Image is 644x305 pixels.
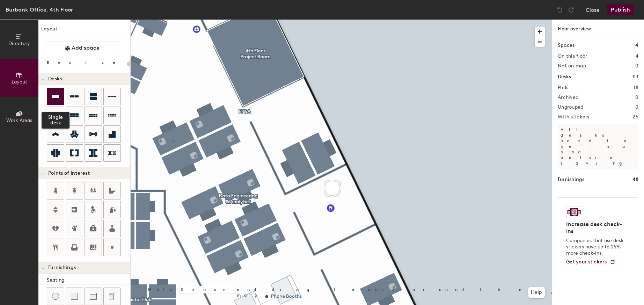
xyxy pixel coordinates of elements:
h2: 0 [635,95,638,100]
button: Stool [47,288,64,305]
h2: Ungrouped [558,104,584,110]
p: Companies that use desk stickers have up to 25% more check-ins. [566,238,626,256]
h1: 113 [632,73,638,81]
h2: 0 [635,104,638,110]
h1: Desks [558,73,571,81]
button: Single desk [47,88,64,105]
h2: On this floor [558,53,587,59]
h2: Pods [558,85,568,90]
button: Help [528,287,545,298]
span: Desks [48,76,62,82]
button: Cushion [66,288,83,305]
button: Publish [607,4,634,15]
img: Sticker logo [566,206,582,218]
h1: 48 [632,176,638,183]
h2: With stickers [558,114,590,120]
button: Couch (middle) [85,288,102,305]
span: Add space [72,44,100,51]
button: Add space [44,42,120,54]
img: Cushion [71,293,78,300]
a: Get your stickers [566,259,615,265]
h1: Layout [38,25,130,36]
div: Resize [47,60,124,65]
h1: Spaces [558,42,575,49]
h2: 25 [632,114,638,120]
span: Furnishings [48,265,76,270]
button: Couch (corner) [103,288,121,305]
button: Close [586,4,600,15]
div: Seating [47,276,130,284]
div: Burbank Office, 4th Floor [6,5,73,14]
h1: Furnishings [558,176,584,183]
h1: Floor overview [552,20,644,36]
span: Directory [8,41,30,46]
h2: 0 [635,63,638,69]
img: Stool [52,293,59,300]
span: Points of Interest [48,170,90,176]
h1: 4 [635,42,638,49]
span: Get your stickers [566,259,607,265]
img: Undo [556,6,563,13]
img: Couch (corner) [109,293,116,300]
h2: 18 [634,85,638,90]
span: Work Areas [6,117,32,123]
img: Redo [568,6,575,13]
p: All desks need to be in a pod before saving [558,124,638,169]
h2: Not on map [558,63,586,69]
img: Couch (middle) [90,293,97,300]
h2: Archived [558,95,578,100]
span: Layout [12,79,27,85]
h4: Increase desk check-ins [566,221,626,235]
h2: 4 [636,53,638,59]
